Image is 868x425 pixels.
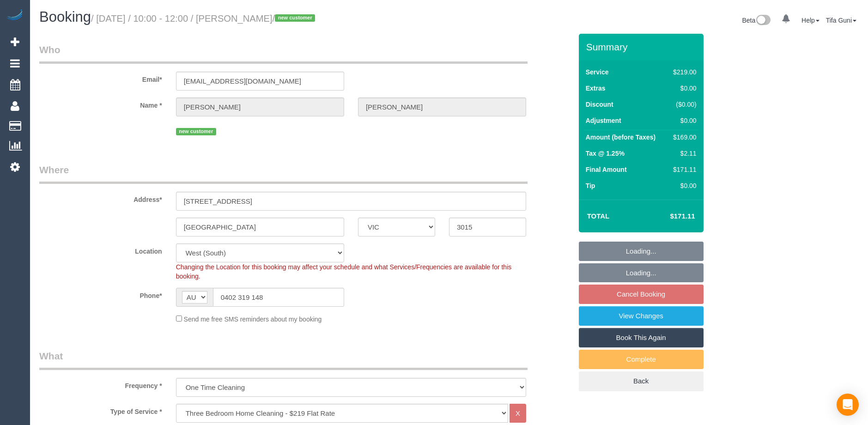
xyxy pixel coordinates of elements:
label: Type of Service * [32,404,169,416]
div: ($0.00) [669,100,696,109]
a: View Changes [579,306,704,326]
div: $0.00 [669,84,696,93]
input: Phone* [213,288,344,307]
label: Service [586,67,609,77]
label: Email* [32,72,169,84]
label: Adjustment [586,116,621,125]
label: Final Amount [586,165,627,174]
div: $0.00 [669,116,696,125]
span: new customer [275,14,315,22]
span: Changing the Location for this booking may affect your schedule and what Services/Frequencies are... [176,263,512,280]
legend: Where [39,163,528,184]
a: Beta [742,17,771,24]
strong: Total [587,212,610,220]
input: Email* [176,72,344,91]
legend: What [39,349,528,370]
div: $0.00 [669,181,696,190]
a: Help [801,17,819,24]
label: Discount [586,100,613,109]
small: / [DATE] / 10:00 - 12:00 / [PERSON_NAME] [91,13,318,24]
a: Book This Again [579,328,704,347]
label: Tax @ 1.25% [586,149,625,158]
span: / [273,13,318,24]
label: Frequency * [32,378,169,390]
img: Automaid Logo [6,9,24,22]
div: $219.00 [669,67,696,77]
span: Booking [39,9,91,25]
label: Address* [32,192,169,204]
a: Tifa Guni [826,17,856,24]
label: Extras [586,84,606,93]
div: $2.11 [669,149,696,158]
span: Send me free SMS reminders about my booking [184,316,322,323]
input: Suburb* [176,218,344,237]
input: Last Name* [358,97,526,116]
input: First Name* [176,97,344,116]
label: Phone* [32,288,169,300]
h3: Summary [586,42,699,52]
input: Post Code* [449,218,526,237]
img: New interface [755,15,771,27]
label: Location [32,243,169,256]
div: Open Intercom Messenger [837,394,859,416]
label: Amount (before Taxes) [586,133,656,142]
a: Back [579,371,704,391]
span: new customer [176,128,216,135]
label: Tip [586,181,595,190]
label: Name * [32,97,169,110]
div: $171.11 [669,165,696,174]
div: $169.00 [669,133,696,142]
h4: $171.11 [642,212,695,220]
legend: Who [39,43,528,64]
